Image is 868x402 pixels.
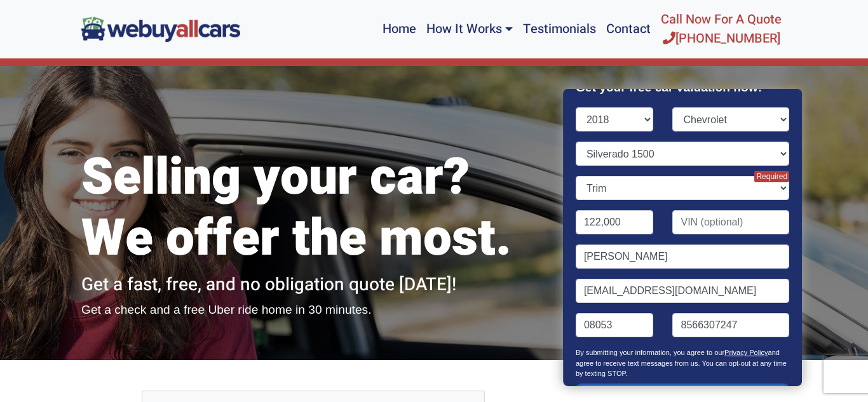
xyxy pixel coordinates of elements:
[518,5,601,53] a: Testimonials
[576,313,654,337] input: Zip code
[601,5,656,53] a: Contact
[656,5,787,53] a: Call Now For A Quote[PHONE_NUMBER]
[81,17,240,41] img: We Buy All Cars in NJ logo
[673,313,790,337] input: Phone
[576,347,789,385] p: By submitting your information, you agree to our and agree to receive text messages from us. You ...
[81,147,545,269] h1: Selling your car? We offer the most.
[755,171,790,182] span: Required
[576,245,789,269] input: Name
[81,301,545,319] p: Get a check and a free Uber ride home in 30 minutes.
[673,210,790,234] input: VIN (optional)
[421,5,518,53] a: How It Works
[81,274,545,296] h2: Get a fast, free, and no obligation quote [DATE]!
[576,279,789,303] input: Email
[724,349,768,356] a: Privacy Policy
[576,210,654,234] input: Mileage
[377,5,421,53] a: Home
